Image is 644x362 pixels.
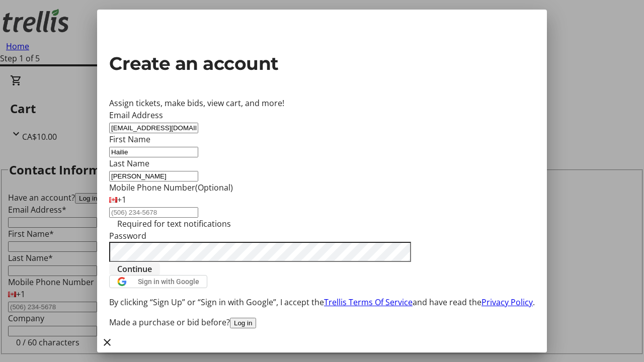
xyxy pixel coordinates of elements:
[109,123,198,133] input: Email Address
[481,297,533,308] a: Privacy Policy
[109,207,198,218] input: (506) 234-5678
[109,263,160,275] button: Continue
[109,134,150,145] label: First Name
[109,50,535,77] h2: Create an account
[109,296,535,308] p: By clicking “Sign Up” or “Sign in with Google”, I accept the and have read the .
[109,171,198,182] input: Last Name
[109,230,146,241] label: Password
[109,275,207,288] button: Sign in with Google
[138,278,199,286] span: Sign in with Google
[109,147,198,157] input: First Name
[230,318,256,328] button: Log in
[109,158,149,169] label: Last Name
[324,297,413,308] a: Trellis Terms Of Service
[109,97,535,109] div: Assign tickets, make bids, view cart, and more!
[109,316,535,328] div: Made a purchase or bid before?
[109,110,163,121] label: Email Address
[117,263,152,275] span: Continue
[109,182,233,193] label: Mobile Phone Number (Optional)
[117,218,231,230] tr-hint: Required for text notifications
[97,332,117,352] button: Close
